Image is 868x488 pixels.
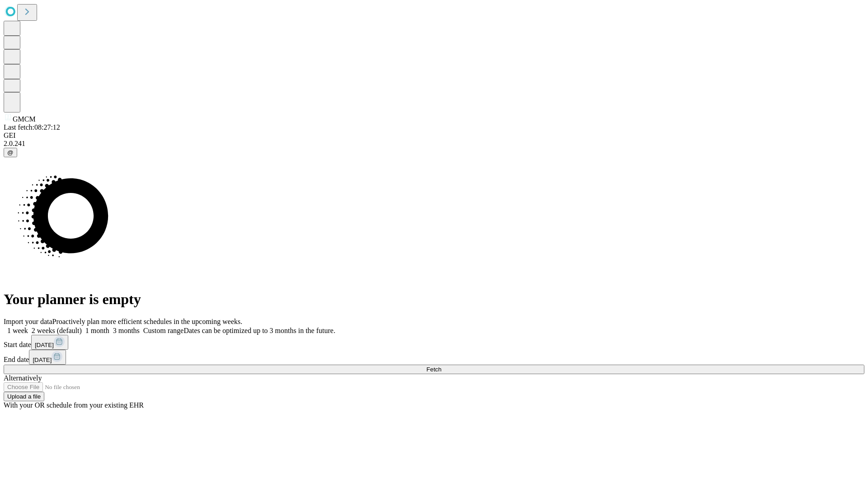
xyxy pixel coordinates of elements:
[4,392,44,401] button: Upload a file
[52,318,242,325] span: Proactively plan more efficient schedules in the upcoming weeks.
[85,327,109,334] span: 1 month
[4,318,52,325] span: Import your data
[143,327,184,334] span: Custom range
[7,327,28,334] span: 1 week
[33,357,52,363] span: [DATE]
[4,131,864,140] div: GEI
[31,335,68,350] button: [DATE]
[7,149,14,156] span: @
[4,291,864,308] h1: Your planner is empty
[4,123,60,131] span: Last fetch: 08:27:12
[29,350,66,365] button: [DATE]
[4,374,42,382] span: Alternatively
[426,366,441,373] span: Fetch
[4,148,17,157] button: @
[113,327,140,334] span: 3 months
[32,327,82,334] span: 2 weeks (default)
[13,115,36,123] span: GMCM
[4,365,864,374] button: Fetch
[4,140,864,148] div: 2.0.241
[35,342,54,348] span: [DATE]
[4,350,864,365] div: End date
[4,335,864,350] div: Start date
[184,327,335,334] span: Dates can be optimized up to 3 months in the future.
[4,401,144,409] span: With your OR schedule from your existing EHR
